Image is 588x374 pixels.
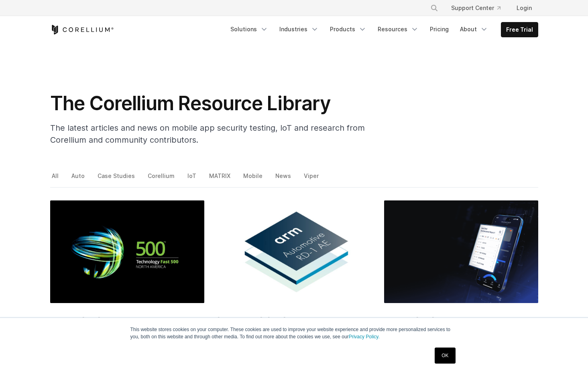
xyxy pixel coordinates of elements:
[208,170,233,187] a: MATRIX
[274,170,294,187] a: News
[226,22,273,36] a: Solutions
[50,316,77,323] span: Corellium
[50,25,114,34] a: Corellium Home
[50,170,61,187] a: All
[510,1,538,15] a: Login
[373,22,423,36] a: Resources
[226,22,538,37] div: Navigation Menu
[421,1,538,15] div: Navigation Menu
[217,316,371,324] div: •
[325,22,371,36] a: Products
[50,316,204,324] div: •
[50,123,365,145] span: The latest articles and news on mobile app security testing, IoT and research from Corellium and ...
[275,22,324,36] a: Industries
[349,334,380,340] a: Privacy Policy.
[445,1,507,15] a: Support Center
[427,1,442,15] button: Search
[130,326,458,340] p: This website stores cookies on your computer. These cookies are used to improve your website expe...
[425,22,454,36] a: Pricing
[242,170,265,187] a: Mobile
[146,170,177,187] a: Corellium
[384,316,538,324] div: •
[96,170,138,187] a: Case Studies
[435,348,455,364] a: OK
[50,200,204,303] img: 2024 Technology Fast 500 by Deloitte: Corellium Named a Winner
[217,200,371,303] img: Introducing the Arm RD-1AE Virtual Hardware Platform
[267,316,286,323] span: [DATE]
[384,316,411,323] span: Corellium
[416,316,434,323] span: [DATE]
[186,170,199,187] a: IoT
[70,170,87,187] a: Auto
[501,22,538,37] a: Free Trial
[384,200,538,303] img: Corellium MATRIX™: The Mobile App Security Testing Tool You’ve Always Wanted
[302,170,321,187] a: Viper
[82,316,100,323] span: [DATE]
[455,22,493,36] a: About
[50,91,371,115] h1: The Corellium Resource Library
[217,316,262,323] span: [PERSON_NAME]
